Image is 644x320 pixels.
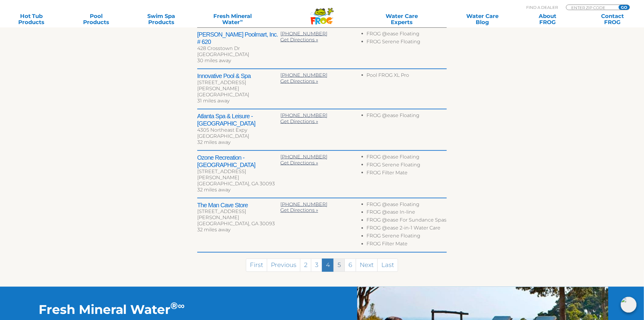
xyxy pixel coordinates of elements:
[197,92,280,98] div: [GEOGRAPHIC_DATA]
[367,162,447,170] li: FROG Serene Floating
[197,52,280,58] div: [GEOGRAPHIC_DATA]
[367,217,447,225] li: FROG @ease For Sundance Spas
[197,209,280,221] div: [STREET_ADDRESS][PERSON_NAME]
[197,98,229,104] span: 31 miles away
[197,187,230,193] span: 32 miles away
[587,13,638,25] a: ContactFROG
[197,127,280,133] div: 4305 Northeast Expy
[280,31,327,37] a: [PHONE_NUMBER]
[240,18,243,23] sup: ∞
[197,181,280,187] div: [GEOGRAPHIC_DATA], GA 30093
[197,80,280,92] div: [STREET_ADDRESS][PERSON_NAME]
[527,5,558,10] p: Find A Dealer
[197,133,280,139] div: [GEOGRAPHIC_DATA]
[571,5,612,10] input: Zip Code Form
[280,208,318,213] a: Get Directions »
[171,300,178,312] sup: ®
[522,13,573,25] a: AboutFROG
[178,300,185,312] sup: ∞
[280,72,327,78] a: [PHONE_NUMBER]
[246,259,267,272] a: First
[197,201,280,209] h2: The Man Cave Store
[367,233,447,241] li: FROG Serene Floating
[197,139,230,145] span: 32 miles away
[367,154,447,162] li: FROG @ease Floating
[280,112,327,118] a: [PHONE_NUMBER]
[280,78,318,84] a: Get Directions »
[367,201,447,209] li: FROG @ease Floating
[367,31,447,39] li: FROG @ease Floating
[197,221,280,227] div: [GEOGRAPHIC_DATA], GA 30093
[280,37,318,43] a: Get Directions »
[367,209,447,217] li: FROG @ease In-line
[361,13,443,25] a: Water CareExperts
[457,13,508,25] a: Water CareBlog
[367,225,447,233] li: FROG @ease 2-in-1 Water Care
[197,45,280,52] div: 428 Crosstown Dr
[367,39,447,47] li: FROG Serene Floating
[300,259,311,272] a: 2
[39,302,283,317] h2: Fresh Mineral Water
[345,259,356,272] a: 6
[367,241,447,249] li: FROG Filter Mate
[377,259,398,272] a: Last
[197,72,280,80] h2: Innovative Pool & Spa
[367,72,447,80] li: Pool FROG XL Pro
[311,259,322,272] a: 3
[322,259,334,272] a: 4
[367,170,447,178] li: FROG Filter Mate
[71,13,122,25] a: PoolProducts
[197,227,230,233] span: 32 miles away
[619,5,630,10] input: GO
[621,297,637,313] img: openIcon
[136,13,187,25] a: Swim SpaProducts
[201,13,264,25] a: Fresh MineralWater∞
[197,31,280,45] h2: [PERSON_NAME] Poolmart, Inc. # 620
[356,259,378,272] a: Next
[197,58,231,63] span: 30 miles away
[6,13,57,25] a: Hot TubProducts
[280,154,327,160] a: [PHONE_NUMBER]
[197,112,280,127] h2: Atlanta Spa & Leisure - [GEOGRAPHIC_DATA]
[197,154,280,169] h2: Ozone Recreation - [GEOGRAPHIC_DATA]
[280,201,327,207] a: [PHONE_NUMBER]
[280,119,318,124] a: Get Directions »
[280,160,318,166] a: Get Directions »
[197,169,280,181] div: [STREET_ADDRESS][PERSON_NAME]
[334,259,345,272] a: 5
[267,259,300,272] a: Previous
[367,112,447,120] li: FROG @ease Floating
